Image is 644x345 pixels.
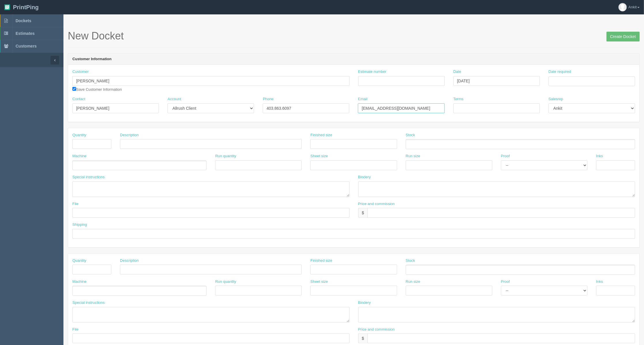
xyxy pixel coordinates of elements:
label: Special instructions [72,300,105,306]
label: Run size [406,279,420,285]
label: Stock [406,258,415,264]
label: Sheet size [310,153,328,159]
label: Sheet size [310,279,328,285]
label: Stock [406,132,415,138]
label: Run size [406,153,420,159]
label: Machine [72,279,87,285]
label: Estimate number [358,69,386,75]
div: $ [358,208,368,218]
input: Enter customer name [72,76,350,86]
label: Inks [596,153,603,159]
label: Description [120,258,139,264]
label: Shipping [72,222,87,228]
label: Quantity [72,132,86,138]
label: Date required [549,69,571,75]
label: Email [358,96,367,102]
input: Create Docket [607,32,640,41]
label: Finished size [310,258,332,264]
label: Salesrep [549,96,563,102]
label: Description [120,132,139,138]
label: Quantity [72,258,86,264]
label: File [72,201,78,207]
span: Dockets [16,18,31,23]
div: Save Customer Information [72,69,350,92]
span: Estimates [16,31,35,36]
label: Price and commission [358,201,395,207]
label: Proof [501,153,510,159]
label: Price and commission [358,327,395,332]
label: File [72,327,78,332]
img: logo-3e63b451c926e2ac314895c53de4908e5d424f24456219fb08d385ab2e579770.png [4,4,10,10]
div: $ [358,333,368,343]
img: avatar_default-7531ab5dedf162e01f1e0bb0964e6a185e93c5c22dfe317fb01d7f8cd2b1632c.jpg [619,3,627,11]
label: Machine [72,153,87,159]
label: Bindery [358,175,371,180]
label: Finished size [310,132,332,138]
label: Phone [263,96,274,102]
label: Terms [453,96,463,102]
h1: New Docket [68,30,640,42]
label: Account [168,96,181,102]
label: Special instructions [72,175,105,180]
label: Run quantity [215,279,236,285]
header: Customer Information [68,54,639,65]
label: Contact [72,96,85,102]
label: Date [453,69,461,75]
span: Customers [16,44,37,48]
label: Inks [596,279,603,285]
label: Proof [501,279,510,285]
label: Bindery [358,300,371,306]
label: Run quantity [215,153,236,159]
label: Customer [72,69,89,75]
